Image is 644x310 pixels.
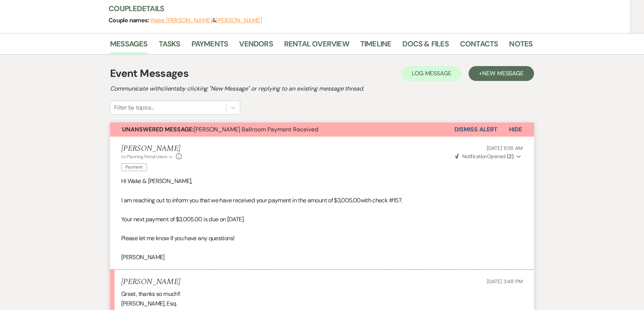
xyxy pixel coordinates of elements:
[401,66,462,81] button: Log Message
[121,277,180,287] h5: [PERSON_NAME]
[114,103,154,112] div: Filter by topics...
[239,38,273,54] a: Vendors
[191,38,228,54] a: Payments
[412,69,451,77] span: Log Message
[482,69,524,77] span: New Message
[110,123,454,137] button: Unanswered Message:[PERSON_NAME] Ballroom Payment Received
[150,17,212,23] button: Wake [PERSON_NAME]
[110,66,189,81] h1: Event Messages
[284,38,349,54] a: Rental Overview
[468,66,534,81] button: +New Message
[509,125,522,133] span: Hide
[455,153,513,160] span: Opened
[121,154,167,160] span: to: Planning Portal Users
[121,176,523,186] p: Hi Wake & [PERSON_NAME],
[109,16,150,24] span: Couple names:
[121,196,523,205] p: I am reaching out to inform you that we have received your payment in the amount of $3,005.00with...
[121,234,523,243] p: Please let me know if you have any questions!
[402,38,448,54] a: Docs & Files
[460,38,498,54] a: Contacts
[121,289,523,308] div: Great, thanks so much!! [PERSON_NAME], Esq.
[121,153,174,160] button: to: Planning Portal Users
[159,38,180,54] a: Tasks
[454,153,523,160] button: NotificationOpened (2)
[216,17,262,23] button: [PERSON_NAME]
[110,84,534,93] h2: Communicate with clients by clicking "New Message" or replying to an existing message thread.
[150,17,262,24] span: &
[462,153,487,160] span: Notification
[122,125,194,133] strong: Unanswered Message:
[121,215,523,224] p: Your next payment of $3,005.00 is due on [DATE].
[121,252,523,262] p: [PERSON_NAME]
[487,145,523,151] span: [DATE] 11:38 AM
[497,123,534,137] button: Hide
[509,38,532,54] a: Notes
[360,38,392,54] a: Timeline
[110,38,148,54] a: Messages
[109,3,525,14] h3: Couple Details
[121,163,147,171] span: Payment
[454,123,497,137] button: Dismiss Alert
[122,125,318,133] span: [PERSON_NAME] Ballroom Payment Received
[487,278,523,285] span: [DATE] 3:48 PM
[507,153,513,160] strong: ( 2 )
[121,144,182,153] h5: [PERSON_NAME]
